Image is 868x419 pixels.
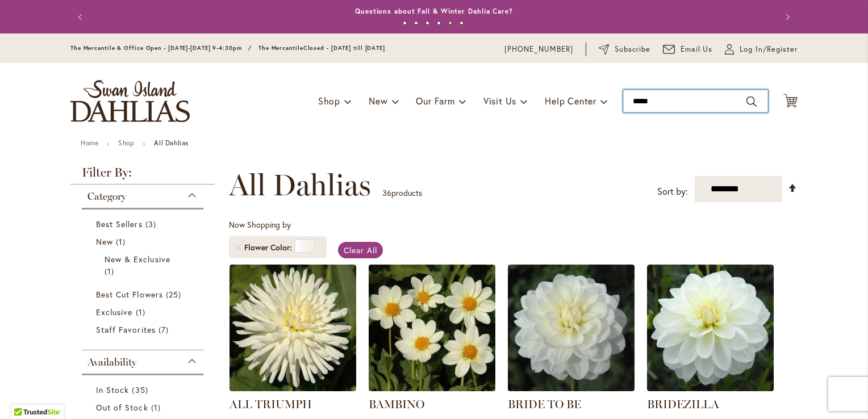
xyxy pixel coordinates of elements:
[403,21,407,25] button: 1 of 6
[338,242,383,258] a: Clear All
[318,95,340,107] span: Shop
[369,397,424,411] a: BAMBINO
[70,166,215,185] strong: Filter By:
[96,289,163,300] span: Best Cut Flowers
[70,6,93,28] button: Previous
[508,265,635,391] img: BRIDE TO BE
[70,44,303,52] span: The Mercantile & Office Open - [DATE]-[DATE] 9-4:30pm / The Mercantile
[151,401,164,413] span: 1
[229,168,371,202] span: All Dahlias
[105,254,170,265] span: New & Exclusive
[154,139,189,147] strong: All Dahlias
[96,402,148,413] span: Out of Stock
[70,80,190,122] a: store logo
[96,384,192,396] a: In Stock 35
[725,44,798,55] a: Log In/Register
[414,21,418,25] button: 2 of 6
[615,44,650,55] span: Subscribe
[740,44,798,55] span: Log In/Register
[382,187,391,198] span: 36
[657,181,688,202] label: Sort by:
[647,397,719,411] a: BRIDEZILLA
[235,244,241,251] a: Remove Flower Color White/Cream
[87,356,136,368] span: Availability
[96,236,192,248] a: New
[118,139,134,147] a: Shop
[81,139,98,147] a: Home
[344,245,377,255] span: Clear All
[158,324,172,336] span: 7
[229,397,312,411] a: ALL TRIUMPH
[105,265,117,277] span: 1
[166,288,184,300] span: 25
[96,384,129,395] span: In Stock
[483,95,516,107] span: Visit Us
[508,397,581,411] a: BRIDE TO BE
[437,21,441,25] button: 4 of 6
[355,7,513,15] a: Questions about Fall & Winter Dahlia Care?
[96,401,192,413] a: Out of Stock 1
[369,265,495,391] img: BAMBINO
[96,324,192,336] a: Staff Favorites
[647,265,774,391] img: BRIDEZILLA
[132,384,151,396] span: 35
[416,95,454,107] span: Our Farm
[504,44,573,55] a: [PHONE_NUMBER]
[647,383,774,393] a: BRIDEZILLA
[369,383,495,393] a: BAMBINO
[96,306,192,318] a: Exclusive
[508,383,635,393] a: BRIDE TO BE
[663,44,713,55] a: Email Us
[382,184,422,202] p: products
[9,379,40,410] iframe: Launch Accessibility Center
[96,236,113,247] span: New
[448,21,452,25] button: 5 of 6
[369,95,387,107] span: New
[775,6,798,28] button: Next
[96,218,192,230] a: Best Sellers
[244,242,295,253] span: Flower Color
[229,383,356,393] a: ALL TRIUMPH
[136,306,148,318] span: 1
[303,44,385,52] span: Closed - [DATE] till [DATE]
[145,218,159,230] span: 3
[746,93,757,111] button: Search
[460,21,464,25] button: 6 of 6
[96,288,192,300] a: Best Cut Flowers
[87,190,126,203] span: Category
[116,236,128,248] span: 1
[229,219,291,230] span: Now Shopping by
[105,253,183,277] a: New &amp; Exclusive
[96,307,132,317] span: Exclusive
[229,265,356,391] img: ALL TRIUMPH
[681,44,713,55] span: Email Us
[425,21,429,25] button: 3 of 6
[545,95,596,107] span: Help Center
[96,324,156,335] span: Staff Favorites
[96,219,143,229] span: Best Sellers
[599,44,650,55] a: Subscribe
